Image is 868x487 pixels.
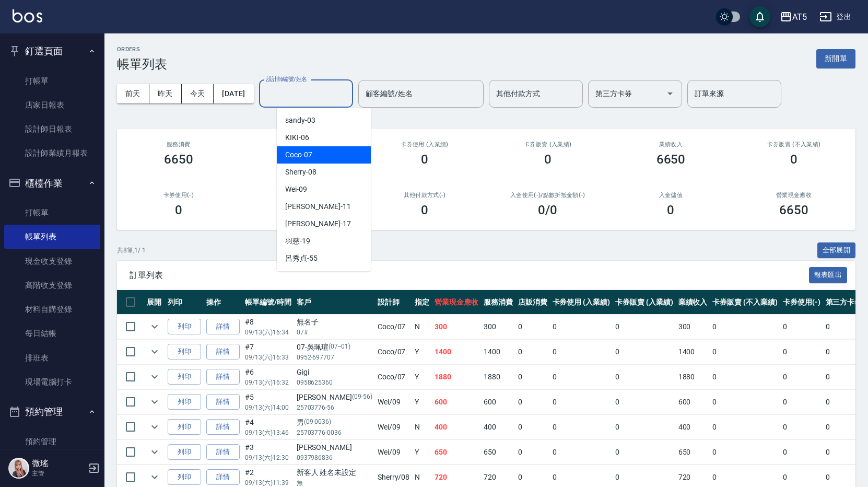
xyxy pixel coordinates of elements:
p: 主管 [32,469,85,478]
span: sandy -03 [285,115,315,126]
td: 1880 [676,365,710,389]
button: 預約管理 [4,398,100,425]
td: Y [412,440,432,465]
td: Y [412,365,432,389]
th: 卡券販賣 (入業績) [613,290,676,315]
a: 店家日報表 [4,93,100,117]
a: 高階收支登錄 [4,273,100,297]
span: 訂單列表 [130,270,809,281]
div: 新客人 姓名未設定 [297,467,372,478]
td: 0 [710,340,780,364]
div: 男 [297,417,372,428]
h3: 0 [175,203,182,217]
button: expand row [147,394,162,410]
button: 前天 [117,84,149,103]
span: 羽慈 -19 [285,236,310,247]
th: 指定 [412,290,432,315]
a: 帳單列表 [4,225,100,249]
td: 0 [515,365,550,389]
h2: 第三方卡券(-) [253,192,351,199]
td: 0 [780,415,823,439]
td: Coco /07 [375,365,413,389]
th: 操作 [204,290,242,315]
button: expand row [147,419,162,435]
a: 預約管理 [4,430,100,454]
h2: 卡券使用 (入業績) [376,141,474,148]
td: 0 [613,365,676,389]
h2: 入金使用(-) /點數折抵金額(-) [499,192,597,199]
p: 09/13 (六) 16:33 [245,353,291,362]
a: 排班表 [4,346,100,370]
button: AT5 [776,6,811,28]
th: 店販消費 [515,290,550,315]
h2: ORDERS [117,46,167,53]
a: 現場電腦打卡 [4,370,100,394]
button: 報表匯出 [809,267,848,283]
button: expand row [147,319,162,334]
h3: 6650 [164,152,193,167]
button: 列印 [168,444,201,460]
div: 無名子 [297,317,372,328]
td: Coco /07 [375,340,413,364]
th: 卡券販賣 (不入業績) [710,290,780,315]
div: AT5 [792,10,807,24]
p: 09/13 (六) 16:32 [245,378,291,387]
td: 0 [550,365,613,389]
td: 0 [780,390,823,414]
h3: 0 [421,152,428,167]
td: #8 [242,315,294,339]
td: 0 [515,440,550,465]
p: 共 8 筆, 1 / 1 [117,246,146,255]
button: 列印 [168,419,201,435]
p: 09/13 (六) 13:46 [245,428,291,437]
th: 卡券使用(-) [780,290,823,315]
h2: 卡券販賣 (不入業績) [745,141,843,148]
th: 展開 [144,290,165,315]
td: 0 [710,390,780,414]
td: Y [412,340,432,364]
img: Person [8,458,29,479]
td: 600 [481,390,515,414]
th: 營業現金應收 [432,290,481,315]
button: 櫃檯作業 [4,170,100,197]
td: 1880 [432,365,481,389]
td: 0 [613,415,676,439]
div: [PERSON_NAME] [297,392,372,403]
td: Coco /07 [375,315,413,339]
button: 新開單 [816,49,855,68]
button: 列印 [168,344,201,360]
td: N [412,315,432,339]
p: (07--01) [329,342,350,353]
a: 報表匯出 [809,270,848,280]
h3: 0 [544,152,552,167]
span: [PERSON_NAME] -11 [285,201,351,212]
td: 0 [710,365,780,389]
p: 25703776-0036 [297,428,372,437]
td: #7 [242,340,294,364]
td: 650 [432,440,481,465]
td: 400 [676,415,710,439]
h3: 6650 [779,203,808,217]
a: 打帳單 [4,69,100,93]
td: 300 [676,315,710,339]
a: 詳情 [206,469,240,485]
button: [DATE] [214,84,253,103]
td: 400 [432,415,481,439]
td: 0 [613,340,676,364]
button: save [749,6,770,27]
span: Sherry -08 [285,167,316,178]
h3: 帳單列表 [117,57,167,72]
button: 釘選頁面 [4,38,100,65]
h2: 其他付款方式(-) [376,192,474,199]
td: #6 [242,365,294,389]
span: KIKI -06 [285,132,309,143]
button: 列印 [168,394,201,410]
a: 設計師日報表 [4,117,100,141]
button: Open [662,85,678,102]
td: 650 [481,440,515,465]
span: Wei -09 [285,184,307,195]
a: 詳情 [206,419,240,435]
a: 詳情 [206,369,240,385]
td: 650 [676,440,710,465]
p: (09-0036) [304,417,332,428]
